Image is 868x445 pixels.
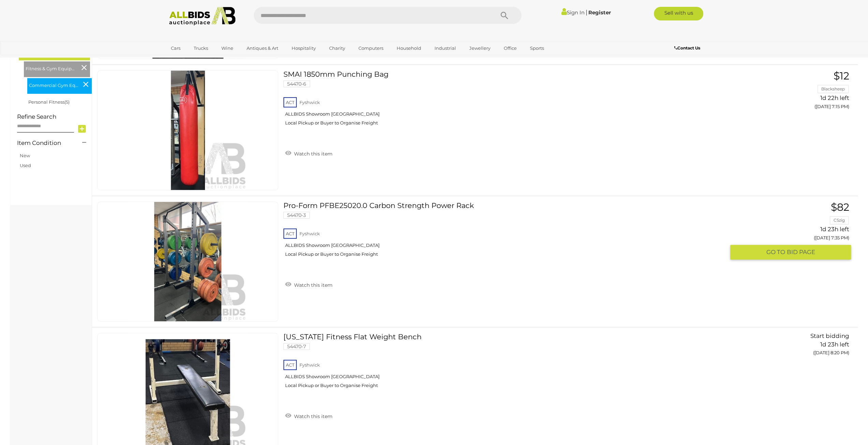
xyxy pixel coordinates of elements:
[292,151,333,157] span: Watch this item
[730,245,851,259] button: GO TOBID PAGE
[289,333,725,394] a: [US_STATE] Fitness Flat Weight Bench 54470-7 ACT Fyshwick ALLBIDS Showroom [GEOGRAPHIC_DATA] Loca...
[26,63,77,73] span: Fitness & Gym Equipment
[392,43,426,54] a: Household
[292,413,333,419] span: Watch this item
[465,43,495,54] a: Jewellery
[166,43,185,54] a: Cars
[561,9,585,16] a: Sign In
[487,7,521,24] button: Search
[17,140,72,146] h4: Item Condition
[242,43,283,54] a: Antiques & Art
[17,114,90,120] h4: Refine Search
[165,7,239,26] img: Allbids.com.au
[289,70,725,131] a: SMAI 1850mm Punching Bag 54470-6 ACT Fyshwick ALLBIDS Showroom [GEOGRAPHIC_DATA] Local Pickup or ...
[166,54,224,65] a: [GEOGRAPHIC_DATA]
[20,153,30,158] a: New
[354,43,388,54] a: Computers
[766,248,786,256] span: GO TO
[28,99,70,105] a: Personal Fitness(5)
[810,332,849,339] span: Start bidding
[735,333,851,359] a: Start bidding 1d 23h left ([DATE] 8:20 PM)
[128,202,248,321] img: 54470-3a.jpg
[20,163,31,168] a: Used
[586,9,587,16] span: |
[654,7,703,20] a: Sell with us
[189,43,212,54] a: Trucks
[283,148,334,158] a: Watch this item
[289,202,725,262] a: Pro-Form PFBE25020.0 Carbon Strength Power Rack 54470-3 ACT Fyshwick ALLBIDS Showroom [GEOGRAPHIC...
[64,99,70,105] span: (5)
[325,43,350,54] a: Charity
[735,202,851,260] a: $82 CSzig 1d 23h left ([DATE] 7:35 PM) GO TOBID PAGE
[29,80,80,89] span: Commercial Gym Equipment
[287,43,320,54] a: Hospitality
[834,70,849,82] span: $12
[292,282,333,288] span: Watch this item
[128,71,248,190] img: 54470-6a.jpg
[786,248,815,256] span: BID PAGE
[283,279,334,290] a: Watch this item
[499,43,521,54] a: Office
[430,43,460,54] a: Industrial
[735,70,851,113] a: $12 Blacksheep 1d 22h left ([DATE] 7:15 PM)
[588,9,611,16] a: Register
[674,45,700,50] b: Contact Us
[283,411,334,421] a: Watch this item
[674,44,702,52] a: Contact Us
[831,201,849,213] span: $82
[526,43,548,54] a: Sports
[217,43,238,54] a: Wine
